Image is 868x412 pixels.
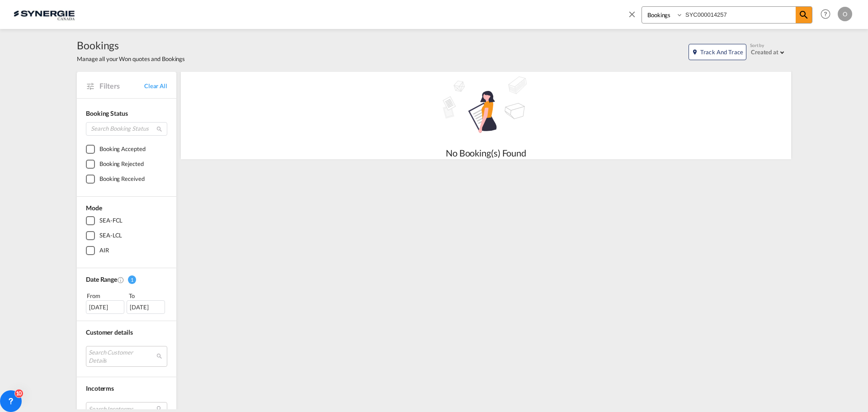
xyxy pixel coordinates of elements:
[86,300,124,314] div: [DATE]
[86,231,167,240] md-checkbox: SEA-LCL
[86,328,167,337] div: Customer details
[86,216,167,225] md-checkbox: SEA-FCL
[750,42,764,48] span: Sort by
[156,126,163,133] md-icon: icon-magnify
[751,48,778,56] div: Created at
[128,291,168,300] div: To
[798,9,809,20] md-icon: icon-magnify
[86,291,167,314] span: From To [DATE][DATE]
[86,246,167,255] md-checkbox: AIR
[418,147,554,159] div: No Booking(s) Found
[86,109,167,118] div: Booking Status
[144,82,167,90] a: Clear All
[683,7,796,23] input: Enter Booking ID, Reference ID, Order ID
[77,55,185,63] span: Manage all your Won quotes and Bookings
[818,6,833,22] span: Help
[127,300,165,314] div: [DATE]
[99,160,143,169] div: Booking Rejected
[86,275,117,283] span: Date Range
[418,72,554,147] md-icon: assets/icons/custom/empty_shipments.svg
[99,145,145,154] div: Booking Accepted
[627,9,637,19] md-icon: icon-close
[99,175,144,184] div: Booking Received
[689,44,746,60] button: icon-map-markerTrack and Trace
[86,328,132,336] span: Customer details
[14,4,75,24] img: 1f56c880d42311ef80fc7dca854c8e59.png
[99,246,109,255] div: AIR
[86,384,114,392] span: Incoterms
[86,122,167,136] input: Search Booking Status
[86,291,126,300] div: From
[627,6,642,28] span: icon-close
[838,7,852,21] div: O
[86,204,102,212] span: Mode
[99,81,144,91] span: Filters
[796,7,812,23] span: icon-magnify
[99,231,122,240] div: SEA-LCL
[692,49,698,55] md-icon: icon-map-marker
[128,275,136,284] span: 1
[117,276,124,284] md-icon: Created On
[99,216,123,225] div: SEA-FCL
[818,6,838,23] div: Help
[77,38,185,52] span: Bookings
[86,109,128,117] span: Booking Status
